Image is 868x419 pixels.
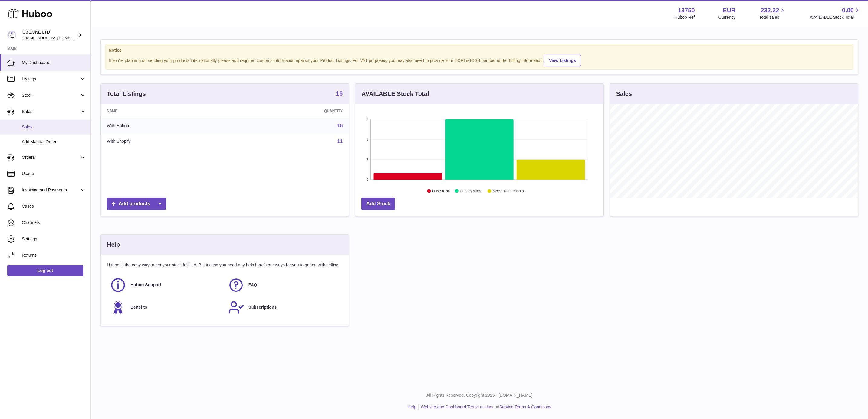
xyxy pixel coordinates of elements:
[22,109,80,115] span: Sales
[228,277,340,293] a: FAQ
[367,158,368,161] text: 3
[336,90,343,98] a: 16
[110,277,222,293] a: Huboo Support
[810,6,861,20] a: 0.00 AVAILABLE Stock Total
[759,6,786,20] a: 232.22 Total sales
[718,15,736,20] div: Currency
[22,236,86,242] span: Settings
[107,262,343,268] p: Huboo is the easy way to get your stock fulfilled. But incase you need any help here's our ways f...
[130,282,161,288] span: Huboo Support
[7,31,16,40] img: internalAdmin-13750@internal.huboo.com
[361,90,429,98] h3: AVAILABLE Stock Total
[22,60,86,66] span: My Dashboard
[107,90,146,98] h3: Total Listings
[544,55,581,66] a: View Listings
[842,6,854,15] span: 0.00
[337,139,343,144] a: 11
[22,29,77,41] div: O3 ZONE LTD
[616,90,632,98] h3: Sales
[235,104,349,118] th: Quantity
[759,15,786,20] span: Total sales
[107,241,120,249] h3: Help
[101,134,235,149] td: With Shopify
[22,187,80,193] span: Invoicing and Payments
[419,404,551,410] li: and
[107,198,166,210] a: Add products
[22,139,86,145] span: Add Manual Order
[367,138,368,141] text: 6
[493,189,526,193] text: Stock over 2 months
[228,299,340,316] a: Subscriptions
[337,123,343,128] a: 16
[22,154,80,160] span: Orders
[499,404,551,409] a: Service Terms & Conditions
[109,47,850,53] strong: Notice
[22,171,86,177] span: Usage
[96,392,863,398] p: All Rights Reserved. Copyright 2025 - [DOMAIN_NAME]
[408,404,416,409] a: Help
[22,76,80,82] span: Listings
[761,6,779,15] span: 232.22
[723,6,735,15] strong: EUR
[101,104,235,118] th: Name
[675,15,695,20] div: Huboo Ref
[101,118,235,134] td: With Huboo
[336,90,343,96] strong: 16
[460,189,482,193] text: Healthy stock
[367,178,368,181] text: 0
[7,265,83,276] a: Log out
[22,252,86,258] span: Returns
[678,6,695,15] strong: 13750
[110,299,222,316] a: Benefits
[22,203,86,209] span: Cases
[130,304,147,310] span: Benefits
[109,54,850,66] div: If you're planning on sending your products internationally please add required customs informati...
[421,404,492,409] a: Website and Dashboard Terms of Use
[22,124,86,130] span: Sales
[248,304,277,310] span: Subscriptions
[248,282,257,288] span: FAQ
[367,117,368,121] text: 9
[432,189,449,193] text: Low Stock
[22,93,80,98] span: Stock
[810,15,861,20] span: AVAILABLE Stock Total
[361,198,395,210] a: Add Stock
[22,220,86,226] span: Channels
[22,35,89,40] span: [EMAIL_ADDRESS][DOMAIN_NAME]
